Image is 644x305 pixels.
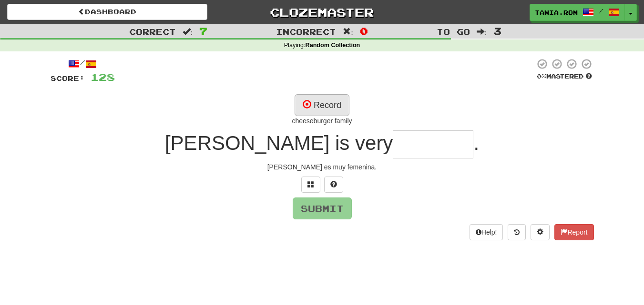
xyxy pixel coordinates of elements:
span: . [473,132,479,154]
a: Dashboard [7,4,207,20]
div: cheeseburger family [51,116,594,126]
a: Clozemaster [222,4,422,20]
span: : [343,28,353,36]
button: Record [295,94,349,116]
span: / [599,8,603,14]
span: : [477,28,487,36]
span: Incorrect [276,27,336,36]
a: Tania.rom / [530,4,625,21]
span: 7 [199,25,207,37]
button: Help! [470,224,503,240]
button: Single letter hint - you only get 1 per sentence and score half the points! alt+h [324,177,343,193]
button: Switch sentence to multiple choice alt+p [301,177,320,193]
span: : [183,28,193,36]
div: [PERSON_NAME] es muy femenina. [51,162,594,172]
button: Report [554,224,593,240]
div: Mastered [535,72,594,81]
button: Round history (alt+y) [508,224,526,240]
strong: Random Collection [306,42,360,49]
span: 3 [493,25,501,37]
span: To go [437,27,470,36]
span: Score: [51,74,85,82]
span: 128 [91,71,115,83]
span: 0 [360,25,368,37]
span: 0 % [537,72,546,80]
span: Tania.rom [535,8,578,17]
span: [PERSON_NAME] is very [165,132,393,154]
span: Correct [129,27,176,36]
div: / [51,58,115,70]
button: Submit [293,197,352,219]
